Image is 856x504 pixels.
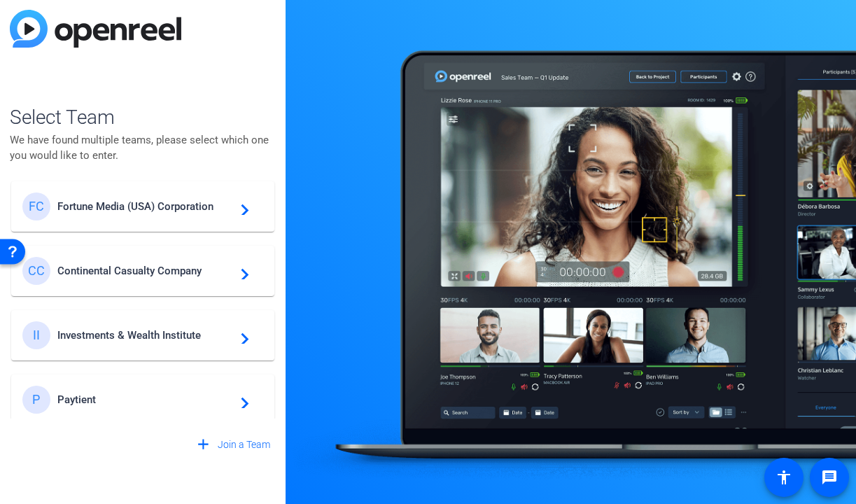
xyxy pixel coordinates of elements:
[57,393,232,406] span: Paytient
[10,10,181,48] img: blue-gradient.svg
[232,391,249,408] mat-icon: navigate_next
[22,192,50,220] div: FC
[22,321,50,349] div: II
[232,198,249,215] mat-icon: navigate_next
[10,103,276,132] span: Select Team
[195,436,212,454] mat-icon: add
[232,262,249,279] mat-icon: navigate_next
[22,257,50,285] div: CC
[57,265,232,277] span: Continental Casualty Company
[232,327,249,344] mat-icon: navigate_next
[57,329,232,342] span: Investments & Wealth Institute
[218,437,270,452] span: Join a Team
[189,433,276,458] button: Join a Team
[776,469,792,486] mat-icon: accessibility
[22,386,50,414] div: P
[821,469,838,486] mat-icon: message
[10,132,276,163] p: We have found multiple teams, please select which one you would like to enter.
[57,200,232,213] span: Fortune Media (USA) Corporation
